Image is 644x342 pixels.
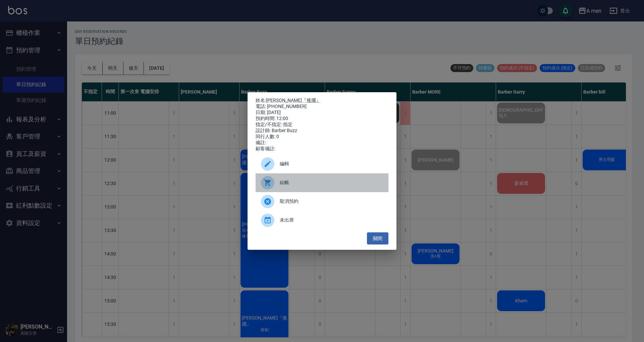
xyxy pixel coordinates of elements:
a: 結帳 [256,173,388,192]
div: 取消預約 [256,192,388,211]
span: 編輯 [280,160,383,167]
div: 指定/不指定: 指定 [256,122,388,128]
div: 編輯 [256,155,388,173]
div: 備註: [256,140,388,146]
p: 姓名: [256,98,388,104]
button: 關閉 [367,232,388,245]
div: 同行人數: 0 [256,134,388,140]
span: 取消預約 [280,198,383,205]
div: 日期: [DATE] [256,110,388,116]
div: 未出席 [256,211,388,230]
a: [PERSON_NAME]『搖擺』 [266,98,321,103]
div: 顧客備註: [256,146,388,152]
span: 未出席 [280,217,383,224]
div: 預約時間: 12:00 [256,116,388,122]
div: 設計師: Barber Buzz [256,128,388,134]
span: 結帳 [280,179,383,186]
div: 電話: [PHONE_NUMBER] [256,104,388,110]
